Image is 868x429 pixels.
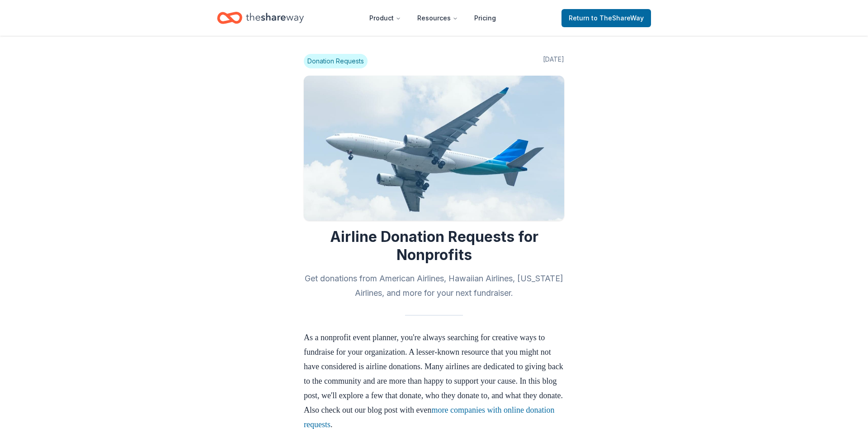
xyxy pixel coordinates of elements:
[543,54,564,68] span: [DATE]
[304,228,564,264] h1: Airline Donation Requests for Nonprofits
[362,7,503,29] nav: Main
[561,9,651,27] a: Returnto TheShareWay
[217,7,304,29] a: Home
[410,9,465,27] button: Resources
[362,9,408,27] button: Product
[304,271,564,300] h2: Get donations from American Airlines, Hawaiian Airlines, [US_STATE] Airlines, and more for your n...
[467,9,503,27] a: Pricing
[304,76,564,221] img: Image for Airline Donation Requests for Nonprofits
[304,54,368,68] span: Donation Requests
[591,14,644,22] span: to TheShareWay
[569,13,644,24] span: Return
